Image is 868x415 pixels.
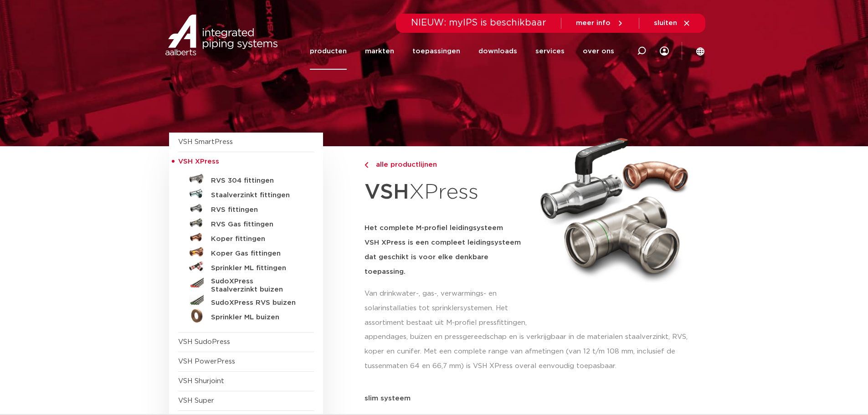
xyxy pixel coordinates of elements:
a: VSH SmartPress [178,138,233,145]
a: RVS 304 fittingen [178,172,314,186]
a: VSH Shurjoint [178,378,224,384]
a: SudoXPress RVS buizen [178,294,314,308]
a: sluiten [654,19,691,27]
h5: Koper Gas fittingen [211,250,301,258]
h5: SudoXPress RVS buizen [211,299,301,307]
span: alle productlijnen [370,161,437,168]
a: services [535,33,565,70]
h5: Sprinkler ML fittingen [211,264,301,272]
a: producten [310,33,347,70]
span: meer info [576,20,611,26]
a: Koper Gas fittingen [178,245,314,259]
a: meer info [576,19,624,27]
span: sluiten [654,20,677,26]
h5: Sprinkler ML buizen [211,313,301,322]
strong: VSH [365,182,409,203]
a: over ons [583,33,614,70]
a: RVS fittingen [178,201,314,215]
h5: Staalverzinkt fittingen [211,191,301,200]
h5: Koper fittingen [211,235,301,243]
a: VSH SudoPress [178,338,230,345]
p: slim systeem [365,395,699,402]
h5: RVS 304 fittingen [211,177,301,185]
span: NIEUW: myIPS is beschikbaar [411,18,546,27]
h5: Het complete M-profiel leidingsysteem VSH XPress is een compleet leidingsysteem dat geschikt is v... [365,221,529,279]
p: appendages, buizen en pressgereedschap en is verkrijgbaar in de materialen staalverzinkt, RVS, ko... [365,330,699,374]
h5: RVS Gas fittingen [211,220,301,229]
span: VSH XPress [178,158,219,165]
a: SudoXPress Staalverzinkt buizen [178,274,314,294]
a: VSH Super [178,397,214,404]
a: Sprinkler ML buizen [178,308,314,323]
p: Van drinkwater-, gas-, verwarmings- en solarinstallaties tot sprinklersystemen. Het assortiment b... [365,287,529,330]
a: VSH PowerPress [178,358,235,365]
a: Sprinkler ML fittingen [178,259,314,274]
h5: RVS fittingen [211,206,301,214]
a: toepassingen [412,33,460,70]
img: chevron-right.svg [365,162,368,168]
a: alle productlijnen [365,159,529,170]
a: markten [365,33,394,70]
div: my IPS [660,33,669,70]
h1: XPress [365,175,529,210]
a: downloads [478,33,517,70]
nav: Menu [310,33,614,70]
a: RVS Gas fittingen [178,215,314,230]
a: Koper fittingen [178,230,314,245]
a: Staalverzinkt fittingen [178,186,314,201]
h5: SudoXPress Staalverzinkt buizen [211,277,301,294]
